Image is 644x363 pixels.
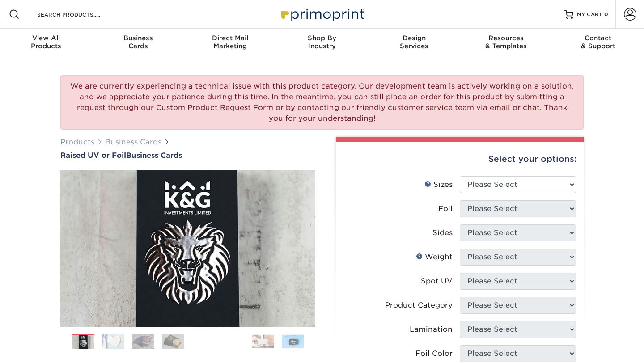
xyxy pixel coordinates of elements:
[222,330,244,353] img: Business Cards 06
[460,29,552,57] a: Resources& Templates
[460,34,552,50] div: & Templates
[36,9,123,20] input: SEARCH PRODUCTS.....
[252,334,274,348] img: Business Cards 07
[460,34,552,42] span: Resources
[276,34,368,50] div: Industry
[60,151,315,160] h1: Business Cards
[162,333,184,349] img: Business Cards 04
[184,29,276,57] a: Direct MailMarketing
[577,11,602,18] span: MY CART
[385,300,453,311] div: Product Category
[60,75,584,130] div: We are currently experiencing a technical issue with this product category. Our development team ...
[276,29,368,57] a: Shop ByIndustry
[368,34,460,50] div: Services
[276,34,368,42] span: Shop By
[72,331,94,353] img: Business Cards 01
[92,34,184,50] div: Cards
[282,334,304,348] img: Business Cards 08
[184,34,276,42] span: Direct Mail
[416,252,453,262] div: Weight
[368,29,460,57] a: DesignServices
[438,203,453,214] div: Foil
[415,348,453,359] div: Foil Color
[432,228,453,238] div: Sides
[424,179,453,190] div: Sizes
[410,324,453,335] div: Lamination
[102,333,124,349] img: Business Cards 02
[132,333,154,349] img: Business Cards 03
[92,29,184,57] a: BusinessCards
[60,138,94,146] a: Products
[60,151,315,160] a: Raised UV or FoilBusiness Cards
[552,34,644,50] div: & Support
[105,138,161,146] a: Business Cards
[552,34,644,42] span: Contact
[343,142,576,176] div: Select your options:
[92,34,184,42] span: Business
[421,276,453,287] div: Spot UV
[368,34,460,42] span: Design
[604,11,608,17] span: 0
[552,29,644,57] a: Contact& Support
[192,330,214,353] img: Business Cards 05
[184,34,276,50] div: Marketing
[60,151,126,160] span: Raised UV or Foil
[277,4,367,24] img: Primoprint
